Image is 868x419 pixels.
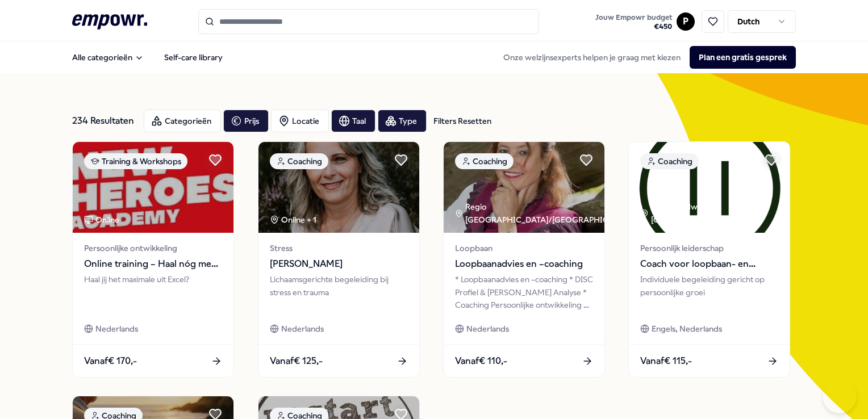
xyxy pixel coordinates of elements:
a: package imageCoachingRegio [GEOGRAPHIC_DATA]/[GEOGRAPHIC_DATA] LoopbaanLoopbaanadvies en –coachin... [443,141,605,378]
button: Plan een gratis gesprek [690,46,796,69]
span: Vanaf € 125,- [270,354,323,368]
button: Jouw Empowr budget€450 [593,11,674,33]
span: Jouw Empowr budget [595,13,672,22]
button: Taal [331,110,375,132]
span: Vanaf € 110,- [455,354,507,368]
div: Regio Zuidwest-[GEOGRAPHIC_DATA] [640,200,790,226]
button: P [677,12,695,31]
div: Regio [GEOGRAPHIC_DATA]/[GEOGRAPHIC_DATA] [455,200,639,226]
a: Self-care library [155,46,232,69]
div: Online + 1 [270,213,316,226]
div: * Loopbaanadvies en –coaching * DISC Profiel & [PERSON_NAME] Analyse * Coaching Persoonlijke ontw... [455,273,593,311]
div: Lichaamsgerichte begeleiding bij stress en trauma [270,273,408,311]
span: Nederlands [466,322,509,335]
span: € 450 [595,22,672,31]
div: Filters Resetten [433,115,491,127]
iframe: Help Scout Beacon - Open [823,379,857,413]
button: Locatie [271,110,329,132]
div: Coaching [455,153,514,169]
span: Loopbaan [455,242,593,254]
div: Coaching [270,153,328,169]
nav: Main [63,46,232,69]
img: package image [629,142,790,233]
button: Type [378,110,427,132]
div: Haal jij het maximale uit Excel? [84,273,222,311]
a: Jouw Empowr budget€450 [591,10,677,33]
button: Alle categorieën [63,46,153,69]
span: [PERSON_NAME] [270,257,408,271]
span: Vanaf € 170,- [84,354,137,368]
span: Vanaf € 115,- [640,354,692,368]
div: Online [84,213,119,226]
div: 234 Resultaten [72,110,135,132]
span: Coach voor loopbaan- en persoonlijke ontwikkeling [640,257,778,271]
input: Search for products, categories or subcategories [198,9,539,34]
span: Persoonlijk leiderschap [640,242,778,254]
span: Stress [270,242,408,254]
img: package image [258,142,419,233]
button: Prijs [223,110,269,132]
div: Individuele begeleiding gericht op persoonlijke groei [640,273,778,311]
span: Nederlands [95,322,138,335]
span: Loopbaanadvies en –coaching [455,257,593,271]
div: Training & Workshops [84,153,187,169]
a: package imageCoachingRegio Zuidwest-[GEOGRAPHIC_DATA] Persoonlijk leiderschapCoach voor loopbaan-... [628,141,790,378]
div: Coaching [640,153,699,169]
span: Engels, Nederlands [652,322,722,335]
div: Onze welzijnsexperts helpen je graag met kiezen [494,46,796,69]
span: Online training – Haal nóg meer uit Excel [84,257,222,271]
a: package imageCoachingOnline + 1Stress[PERSON_NAME]Lichaamsgerichte begeleiding bij stress en trau... [258,141,420,378]
button: Categorieën [144,110,221,132]
span: Persoonlijke ontwikkeling [84,242,222,254]
img: package image [444,142,604,233]
span: Nederlands [281,322,324,335]
img: package image [73,142,233,233]
a: package imageTraining & WorkshopsOnlinePersoonlijke ontwikkelingOnline training – Haal nóg meer u... [72,141,234,378]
